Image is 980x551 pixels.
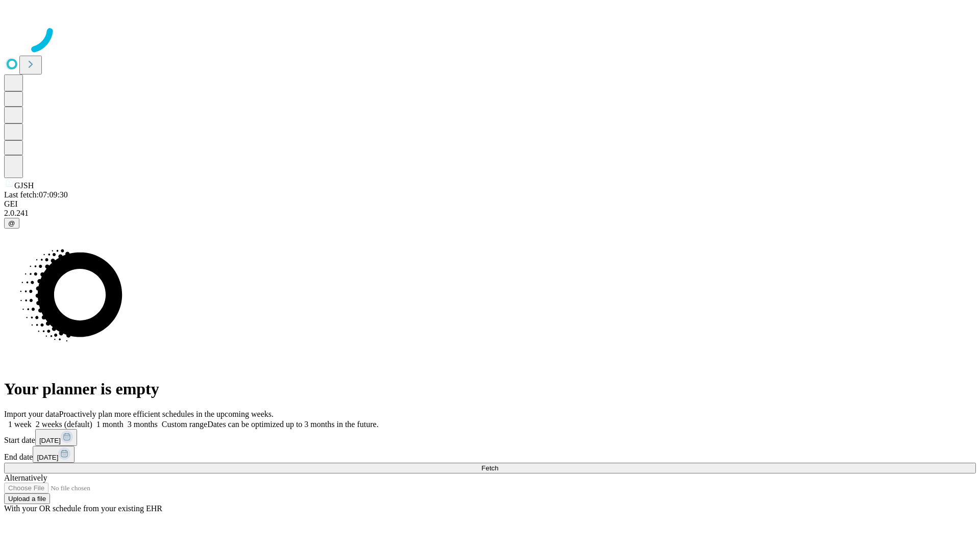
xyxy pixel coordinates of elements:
[4,190,68,199] span: Last fetch: 07:09:30
[4,504,162,513] span: With your OR schedule from your existing EHR
[37,454,58,461] span: [DATE]
[35,429,77,446] button: [DATE]
[59,410,274,418] span: Proactively plan more efficient schedules in the upcoming weeks.
[4,446,976,463] div: End date
[4,473,47,482] span: Alternatively
[4,429,976,446] div: Start date
[128,420,158,429] span: 3 months
[36,420,92,429] span: 2 weeks (default)
[4,463,976,473] button: Fetch
[207,420,378,429] span: Dates can be optimized up to 3 months in the future.
[4,380,976,398] h1: Your planner is empty
[4,199,976,209] div: GEI
[8,420,32,429] span: 1 week
[481,464,498,472] span: Fetch
[4,493,50,504] button: Upload a file
[14,181,34,190] span: GJSH
[33,446,75,463] button: [DATE]
[4,410,59,418] span: Import your data
[96,420,124,429] span: 1 month
[4,218,19,229] button: @
[4,209,976,218] div: 2.0.241
[39,437,61,444] span: [DATE]
[162,420,207,429] span: Custom range
[8,219,15,227] span: @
